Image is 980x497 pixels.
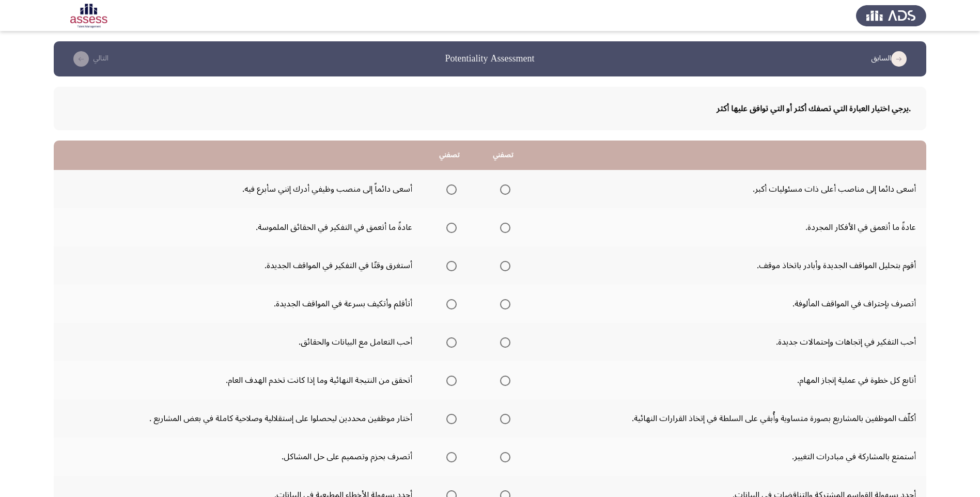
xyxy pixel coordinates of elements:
img: Assessment logo of Potentiality Assessment R2 (EN/AR) [54,1,124,30]
mat-radio-group: Select an option [442,257,457,274]
mat-radio-group: Select an option [442,295,457,313]
td: أتصرف بإحتراف في المواقف المألوفة. [530,285,926,323]
mat-radio-group: Select an option [496,180,510,198]
td: أتابع كل خطوة في عملية إنجاز المهام. [530,361,926,399]
mat-radio-group: Select an option [496,333,510,351]
mat-radio-group: Select an option [496,448,510,465]
td: أستمتع بالمشاركة في مبادرات التغيير. [530,438,926,476]
th: تصفني [423,141,476,170]
mat-radio-group: Select an option [442,410,457,427]
button: load previous page [868,51,914,67]
img: Assess Talent Management logo [856,1,926,30]
mat-radio-group: Select an option [496,219,510,236]
td: أتأقلم وأتكيف بسرعة في المواقف الجديدة. [54,285,423,323]
td: أحب التعامل مع البيانات والحقائق. [54,323,423,361]
h3: Potentiality Assessment [445,52,535,65]
td: أكلّف الموظفين بالمشاريع بصورة متساوية وأُبقي على السلطة في إتخاذ القرارات النهائية. [530,399,926,438]
mat-radio-group: Select an option [442,371,457,389]
mat-radio-group: Select an option [496,410,510,427]
td: أختار موظفين محددين ليحصلوا على إستقلالية وصلاحية كاملة في بعض المشاريع . [54,399,423,438]
mat-radio-group: Select an option [442,180,457,198]
td: أتحقق من النتيجة النهائية وما إذا كانت تخدم الهدف العام. [54,361,423,399]
th: تصفني [476,141,530,170]
mat-radio-group: Select an option [496,257,510,274]
td: أتصرف بحزم وتصميم على حل المشاكل. [54,438,423,476]
td: عادةً ما أتعمق في الأفكار المجردة. [530,208,926,246]
mat-radio-group: Select an option [496,371,510,389]
td: أستغرق وقتًا في التفكير في المواقف الجديدة. [54,246,423,285]
mat-radio-group: Select an option [496,295,510,313]
b: .يرجي اختيار العبارة التي تصفك أكثر أو التي توافق عليها أكثر [717,100,911,117]
td: أسعى دائما إلى مناصب أعلى ذات مسئوليات أكبر. [530,170,926,208]
mat-radio-group: Select an option [442,219,457,236]
mat-radio-group: Select an option [442,448,457,465]
button: check the missing [66,51,112,67]
td: أقوم بتحليل المواقف الجديدة وأبادر باتخاذ موقف. [530,246,926,285]
td: أحب التفكير في إتجاهات وإحتمالات جديدة. [530,323,926,361]
td: عادةً ما أتعمق في التفكير في الحقائق الملموسة. [54,208,423,246]
td: أسعى دائماً إلى منصب وظيفي أدرك إنني سأبرع فيه. [54,170,423,208]
mat-radio-group: Select an option [442,333,457,351]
